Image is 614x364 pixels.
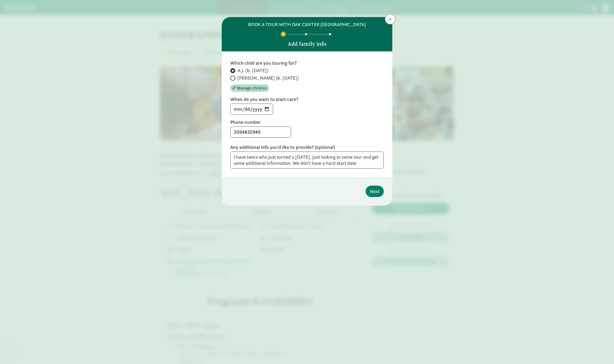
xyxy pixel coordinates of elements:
h6: BOOK A TOUR WITH OAK CENTER [GEOGRAPHIC_DATA] [248,21,366,28]
input: 5555555555 [231,127,291,137]
span: Next [370,188,379,195]
span: [PERSON_NAME] (b. [DATE]) [237,75,299,81]
button: Manage children [230,84,269,92]
label: Phone number [230,119,384,125]
label: When do you want to start care? [230,96,384,103]
span: A.J. (b. [DATE]) [237,67,268,74]
button: Next [366,186,384,197]
label: Which child are you touring for? [230,60,384,66]
h5: Add family info [288,41,326,47]
span: Manage children [237,85,267,91]
label: Any additional info you'd like to provide? (optional) [230,144,384,150]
